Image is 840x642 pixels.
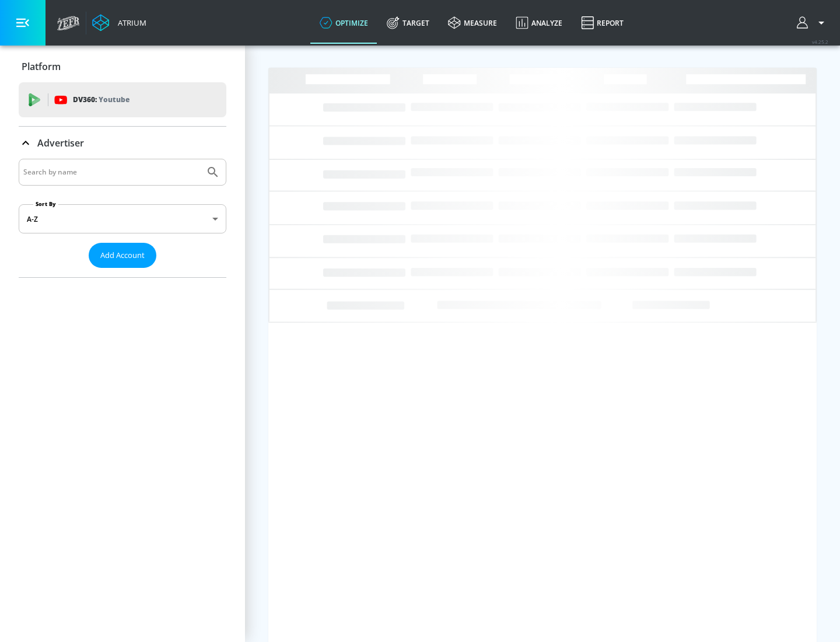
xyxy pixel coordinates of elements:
[377,2,439,44] a: Target
[812,39,828,45] span: v 4.25.2
[23,165,200,180] input: Search by name
[33,200,58,208] label: Sort By
[439,2,506,44] a: measure
[19,127,226,159] div: Advertiser
[100,249,145,262] span: Add Account
[19,204,226,233] div: A-Z
[19,82,226,117] div: DV360: Youtube
[22,60,61,73] p: Platform
[92,14,146,32] a: Atrium
[572,2,633,44] a: Report
[310,2,377,44] a: optimize
[73,93,129,106] p: DV360:
[37,137,84,149] p: Advertiser
[506,2,572,44] a: Analyze
[19,159,226,277] div: Advertiser
[89,243,156,268] button: Add Account
[19,50,226,83] div: Platform
[99,93,129,106] p: Youtube
[113,18,146,28] div: Atrium
[19,268,226,277] nav: list of Advertiser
